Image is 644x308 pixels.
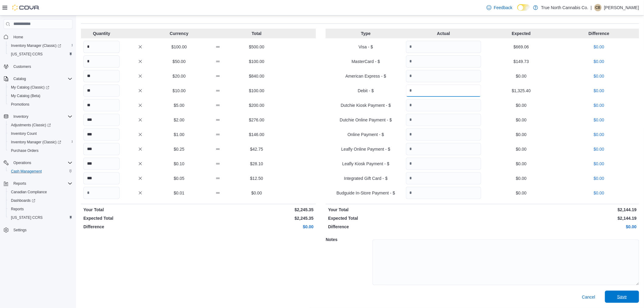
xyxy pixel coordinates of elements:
[9,205,72,213] span: Reports
[11,226,29,234] a: Settings
[9,214,72,221] span: Washington CCRS
[484,73,559,79] p: $0.00
[9,130,39,137] a: Inventory Count
[562,175,637,181] p: $0.00
[9,121,53,129] a: Adjustments (Classic)
[11,180,72,187] span: Reports
[11,190,47,194] span: Canadian Compliance
[11,198,35,203] span: Dashboards
[562,146,637,152] p: $0.00
[406,187,481,199] input: Quantity
[200,207,313,213] p: $2,245.35
[11,148,39,153] span: Purchase Orders
[6,41,75,50] a: Inventory Manager (Classic)
[9,188,72,196] span: Canadian Compliance
[591,4,592,11] p: |
[9,51,72,58] span: Washington CCRS
[9,84,52,91] a: My Catalog (Classic)
[562,131,637,138] p: $0.00
[11,180,29,187] button: Reports
[13,114,28,119] span: Inventory
[9,205,26,213] a: Reports
[11,207,24,212] span: Reports
[11,140,61,145] span: Inventory Manager (Classic)
[239,117,275,123] p: $276.00
[6,50,75,58] button: [US_STATE] CCRS
[9,92,43,100] a: My Catalog (Beta)
[9,101,32,108] a: Promotions
[161,73,197,79] p: $20.00
[562,88,637,94] p: $0.00
[328,215,481,221] p: Expected Total
[484,117,559,123] p: $0.00
[406,70,481,82] input: Quantity
[562,161,637,167] p: $0.00
[11,93,40,98] span: My Catalog (Beta)
[484,58,559,65] p: $149.73
[11,33,72,41] span: Home
[9,168,44,175] a: Cash Management
[328,207,481,213] p: Your Total
[161,44,197,50] p: $100.00
[406,85,481,97] input: Quantity
[604,4,639,11] p: [PERSON_NAME]
[83,70,120,82] input: Quantity
[9,138,64,146] a: Inventory Manager (Classic)
[239,131,275,138] p: $146.00
[328,224,481,230] p: Difference
[11,75,28,82] button: Catalog
[11,102,30,107] span: Promotions
[239,175,275,181] p: $12.50
[562,117,637,123] p: $0.00
[328,131,403,138] p: Online Payment - $
[239,44,275,50] p: $500.00
[83,207,197,213] p: Your Total
[83,224,197,230] p: Difference
[484,44,559,50] p: $669.06
[83,215,197,221] p: Expected Total
[406,30,481,37] p: Actual
[161,175,197,181] p: $0.05
[328,190,403,196] p: Budguide In-Store Payment - $
[4,30,72,250] nav: Complex example
[326,233,371,246] h5: Notes
[6,129,75,138] button: Inventory Count
[6,213,75,222] button: [US_STATE] CCRS
[562,73,637,79] p: $0.00
[11,63,72,70] span: Customers
[161,30,197,37] p: Currency
[484,131,559,138] p: $0.00
[161,117,197,123] p: $2.00
[13,181,26,186] span: Reports
[328,161,403,167] p: Leafly Kiosk Payment - $
[11,52,43,57] span: [US_STATE] CCRS
[517,4,530,11] input: Dark Mode
[328,117,403,123] p: Dutchie Online Payment - $
[9,147,41,154] a: Purchase Orders
[6,146,75,155] button: Purchase Orders
[9,121,72,129] span: Adjustments (Classic)
[406,55,481,68] input: Quantity
[161,190,197,196] p: $0.01
[484,88,559,94] p: $1,325.40
[484,102,559,108] p: $0.00
[484,190,559,196] p: $0.00
[1,226,75,234] button: Settings
[9,147,72,154] span: Purchase Orders
[11,131,37,136] span: Inventory Count
[484,207,637,213] p: $2,144.19
[1,75,75,83] button: Catalog
[11,159,72,166] span: Operations
[161,131,197,138] p: $1.00
[161,88,197,94] p: $10.00
[11,85,49,90] span: My Catalog (Classic)
[328,44,403,50] p: Visa - $
[239,190,275,196] p: $0.00
[239,161,275,167] p: $28.10
[9,138,72,146] span: Inventory Manager (Classic)
[9,101,72,108] span: Promotions
[582,294,595,300] span: Cancel
[161,146,197,152] p: $0.25
[9,168,72,175] span: Cash Management
[6,92,75,100] button: My Catalog (Beta)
